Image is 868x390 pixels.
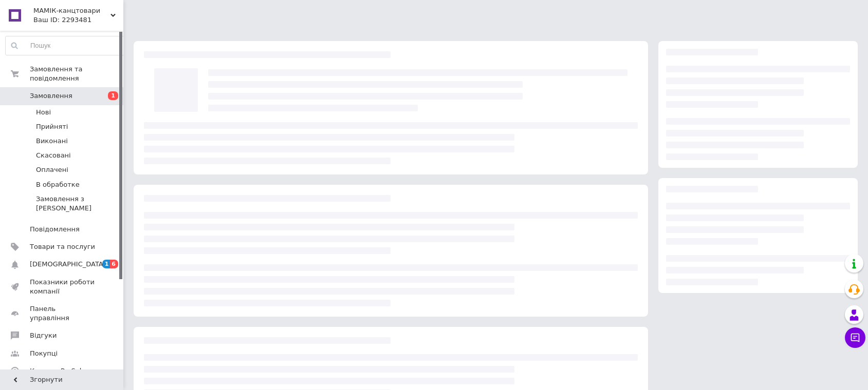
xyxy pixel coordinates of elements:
span: [DEMOGRAPHIC_DATA] [30,260,106,269]
span: Замовлення [30,91,72,101]
span: Скасовані [36,151,71,160]
span: В обработке [36,180,80,189]
span: Панель управління [30,304,95,323]
div: Ваш ID: 2293481 [33,15,123,25]
span: Замовлення та повідомлення [30,65,123,83]
span: 6 [110,260,118,268]
span: Нові [36,108,51,117]
span: Покупці [30,349,58,358]
span: 1 [108,91,118,100]
span: Замовлення з [PERSON_NAME] [36,194,126,213]
span: Прийняті [36,122,68,131]
span: Каталог ProSale [30,366,85,376]
span: 1 [102,260,110,268]
input: Пошук [6,36,126,55]
span: Повідомлення [30,225,80,234]
span: МАМІК-канцтовари [33,6,110,15]
span: Відгуки [30,331,57,340]
span: Виконані [36,136,68,146]
span: Товари та послуги [30,242,95,251]
button: Чат з покупцем [845,327,865,348]
span: Оплачені [36,165,68,174]
span: Показники роботи компанії [30,278,95,296]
